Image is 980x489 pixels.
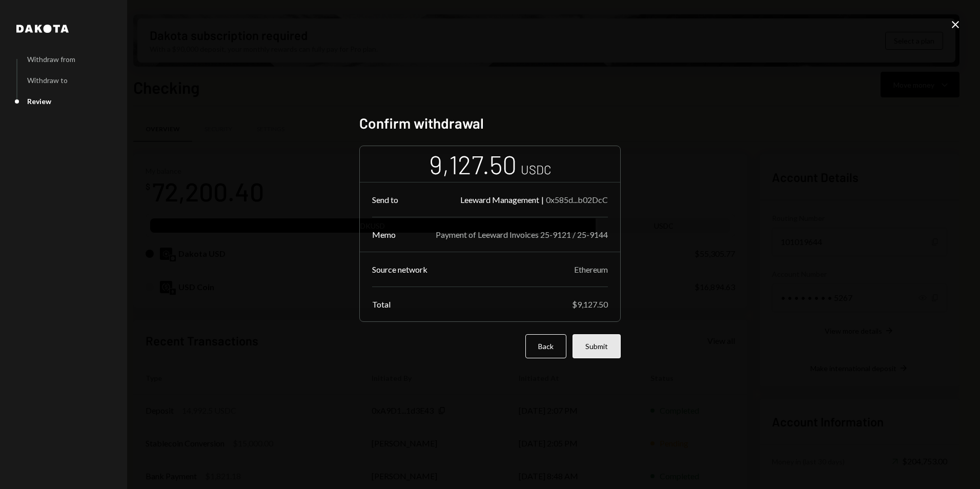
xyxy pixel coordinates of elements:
div: USDC [521,161,552,178]
div: Review [27,97,51,106]
div: Payment of Leeward Invoices 25-9121 / 25-9144 [436,230,608,239]
div: Ethereum [574,264,608,274]
div: | [541,195,544,205]
div: $9,127.50 [572,299,608,309]
div: Source network [372,264,427,274]
div: Memo [372,230,396,239]
div: Withdraw to [27,76,68,85]
h2: Confirm withdrawal [359,113,621,133]
button: Submit [573,334,621,358]
div: Send to [372,195,398,205]
div: Leeward Management [460,195,539,205]
button: Back [525,334,566,358]
div: Total [372,299,391,309]
div: Withdraw from [27,55,75,64]
div: 0x585d...b02DcC [546,195,608,205]
div: 9,127.50 [429,148,517,180]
